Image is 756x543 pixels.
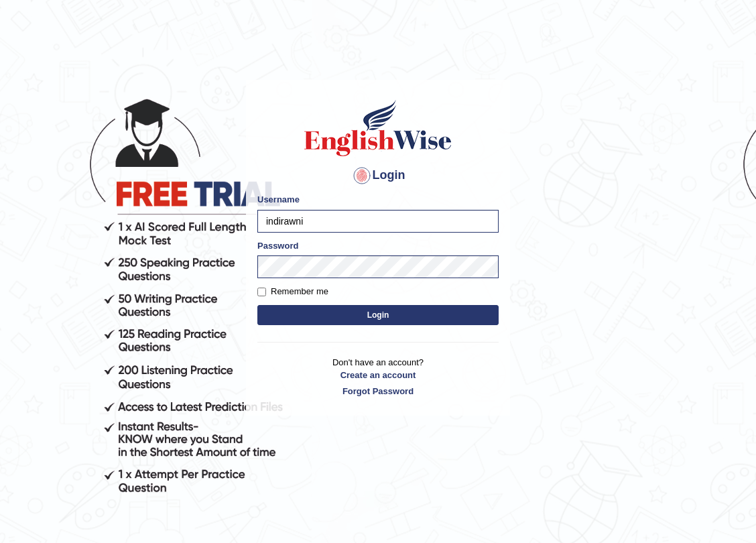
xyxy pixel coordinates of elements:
[257,356,499,398] p: Don't have an account?
[257,288,266,296] input: Remember me
[257,285,328,298] label: Remember me
[302,98,454,158] img: Logo of English Wise sign in for intelligent practice with AI
[257,305,499,325] button: Login
[257,369,499,381] a: Create an account
[257,165,499,186] h4: Login
[257,193,300,206] label: Username
[257,385,499,398] a: Forgot Password
[257,239,298,252] label: Password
